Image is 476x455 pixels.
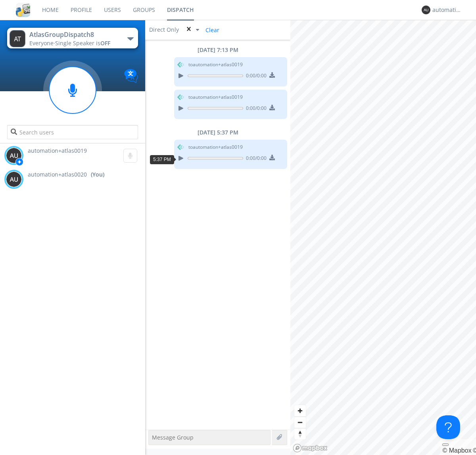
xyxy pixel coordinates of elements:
div: (You) [91,171,104,179]
button: Zoom in [294,405,306,417]
a: Mapbox logo [293,443,328,453]
img: 373638.png [422,6,430,14]
span: OFF [100,39,110,47]
img: 373638.png [10,30,25,47]
span: 0:00 / 0:00 [243,72,267,81]
span: 0:00 / 0:00 [243,155,267,163]
span: automation+atlas0020 [28,171,87,179]
span: Reset bearing to north [294,428,306,440]
a: Mapbox [442,447,471,454]
img: Translation enabled [124,69,138,83]
button: Toggle attribution [442,443,449,446]
img: download media button [269,155,275,160]
div: AtlasGroupDispatch8 [29,30,119,39]
div: Everyone · [29,39,119,47]
span: to automation+atlas0019 [188,61,243,68]
button: Zoom out [294,417,306,428]
div: [DATE] 5:37 PM [145,129,290,136]
iframe: Toggle Customer Support [436,415,460,439]
span: 0:00 / 0:00 [243,105,267,113]
div: Direct Only [149,26,181,34]
img: cddb5a64eb264b2086981ab96f4c1ba7 [16,3,30,17]
div: automation+atlas0020 [432,6,462,14]
button: Reset bearing to north [294,428,306,440]
img: download media button [269,72,275,78]
div: [DATE] 7:13 PM [145,46,290,54]
span: to automation+atlas0019 [188,94,243,101]
img: caret-down-sm.svg [196,29,199,31]
span: Clear [201,24,223,36]
span: 5:37 PM [153,157,171,162]
span: to automation+atlas0019 [188,144,243,151]
span: Single Speaker is [55,39,110,47]
input: Search users [7,125,138,139]
img: download media button [269,105,275,110]
img: 373638.png [6,148,22,163]
button: AtlasGroupDispatch8Everyone·Single Speaker isOFF [7,28,138,48]
img: 373638.png [6,171,22,187]
span: Zoom out [294,417,306,428]
span: automation+atlas0019 [28,147,87,154]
